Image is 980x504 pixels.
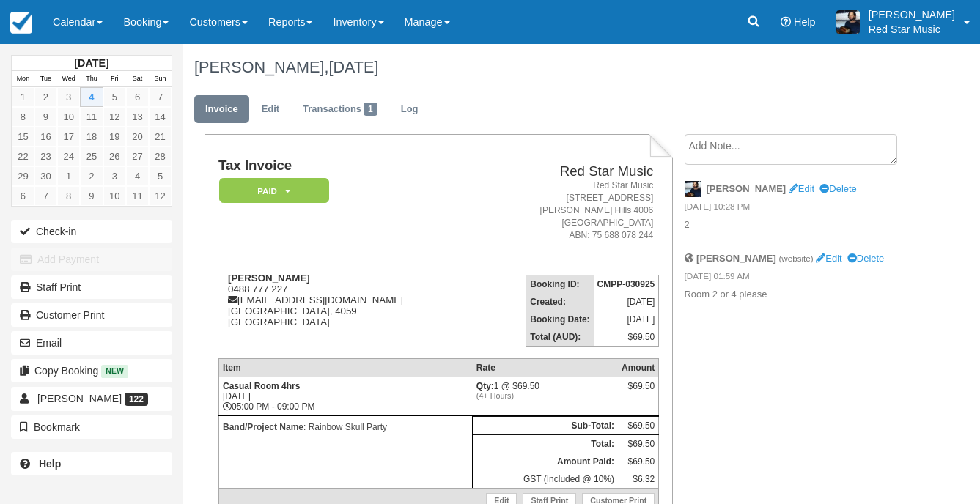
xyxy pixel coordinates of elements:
[39,458,61,470] b: Help
[223,381,300,391] strong: Casual Room 4hrs
[228,273,310,283] strong: [PERSON_NAME]
[251,95,290,124] a: Edit
[473,416,618,434] th: Sub-Total:
[103,127,126,147] a: 19
[819,183,856,194] a: Delete
[526,311,594,328] th: Booking Date:
[80,127,103,147] a: 18
[80,107,103,127] a: 11
[473,358,618,377] th: Rate
[11,220,172,243] button: Check-in
[11,331,172,355] button: Email
[12,71,34,87] th: Mon
[794,16,816,28] span: Help
[836,10,860,34] img: A1
[149,186,172,206] a: 12
[597,279,655,289] strong: CMPP-030925
[103,186,126,206] a: 10
[101,365,128,377] span: New
[685,218,907,232] p: 2
[364,103,377,116] span: 1
[57,166,80,186] a: 1
[219,178,329,204] em: Paid
[34,127,57,147] a: 16
[34,186,57,206] a: 7
[618,453,659,470] td: $69.50
[57,87,80,107] a: 3
[34,87,57,107] a: 2
[103,107,126,127] a: 12
[194,59,907,76] h1: [PERSON_NAME],
[869,22,955,37] p: Red Star Music
[57,127,80,147] a: 17
[594,293,659,311] td: [DATE]
[816,253,841,264] a: Edit
[149,107,172,127] a: 14
[37,393,122,404] span: [PERSON_NAME]
[223,422,303,432] strong: Band/Project Name
[526,275,594,293] th: Booking ID:
[80,186,103,206] a: 9
[80,71,103,87] th: Thu
[476,391,614,400] em: (4+ Hours)
[34,71,57,87] th: Tue
[685,201,907,217] em: [DATE] 10:28 PM
[11,303,172,327] a: Customer Print
[80,166,103,186] a: 2
[869,7,955,22] p: [PERSON_NAME]
[11,415,172,439] button: Bookmark
[292,95,388,124] a: Transactions1
[473,453,618,470] th: Amount Paid:
[57,147,80,166] a: 24
[473,377,618,415] td: 1 @ $69.50
[149,147,172,166] a: 28
[34,166,57,186] a: 30
[11,387,172,410] a: [PERSON_NAME] 122
[218,158,474,174] h1: Tax Invoice
[126,147,149,166] a: 27
[696,253,776,264] strong: [PERSON_NAME]
[218,273,474,346] div: 0488 777 227 [EMAIL_ADDRESS][DOMAIN_NAME] [GEOGRAPHIC_DATA], 4059 [GEOGRAPHIC_DATA]
[103,71,126,87] th: Fri
[778,253,813,263] small: (website)
[149,127,172,147] a: 21
[80,147,103,166] a: 25
[618,470,659,489] td: $6.32
[126,107,149,127] a: 13
[685,288,907,302] p: Room 2 or 4 please
[526,293,594,311] th: Created:
[74,57,108,69] strong: [DATE]
[476,381,494,391] strong: Qty
[149,71,172,87] th: Sun
[10,12,32,34] img: checkfront-main-nav-mini-logo.png
[126,71,149,87] th: Sat
[126,87,149,107] a: 6
[11,359,172,382] button: Copy Booking New
[12,87,34,107] a: 1
[390,95,430,124] a: Log
[618,434,659,453] td: $69.50
[12,186,34,206] a: 6
[480,164,653,179] h2: Red Star Music
[622,381,655,403] div: $69.50
[618,416,659,434] td: $69.50
[473,470,618,489] td: GST (Included @ 10%)
[125,393,148,406] span: 122
[594,311,659,328] td: [DATE]
[12,107,34,127] a: 8
[223,420,468,434] p: : Rainbow Skull Party
[328,58,378,76] span: [DATE]
[11,248,172,271] button: Add Payment
[847,253,884,264] a: Delete
[80,87,103,107] a: 4
[149,87,172,107] a: 7
[12,166,34,186] a: 29
[103,87,126,107] a: 5
[57,71,80,87] th: Wed
[473,434,618,453] th: Total:
[34,147,57,166] a: 23
[34,107,57,127] a: 9
[126,186,149,206] a: 11
[12,147,34,166] a: 22
[126,166,149,186] a: 4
